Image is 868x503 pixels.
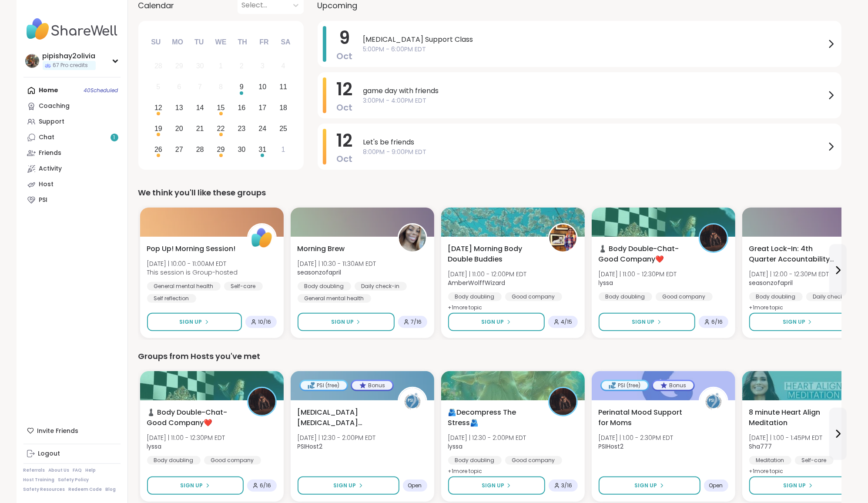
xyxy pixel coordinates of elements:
[148,56,294,160] div: month 2025-10
[170,140,188,159] div: Choose Monday, October 27th, 2025
[448,407,539,428] span: 🫂Decompress The Stress🫂
[550,225,576,251] img: AmberWolffWizard
[298,259,376,268] span: [DATE] | 10:30 - 11:30AM EDT
[106,486,116,493] a: Blog
[58,477,89,483] a: Safety Policy
[138,350,841,362] div: Groups from Hosts you've met
[39,133,55,142] div: Chat
[561,319,573,325] span: 4 / 15
[191,140,209,159] div: Choose Tuesday, October 28th, 2025
[25,54,39,68] img: pipishay2olivia
[339,26,350,50] span: 9
[248,225,275,251] img: ShareWell
[196,144,204,155] div: 28
[211,140,230,159] div: Choose Wednesday, October 29th, 2025
[39,149,62,158] div: Friends
[282,60,285,72] div: 4
[337,50,353,62] span: Oct
[599,313,695,331] button: Sign Up
[149,119,168,138] div: Choose Sunday, October 19th, 2025
[170,78,188,97] div: Not available Monday, October 6th, 2025
[282,144,285,155] div: 1
[253,140,272,159] div: Choose Friday, October 31st, 2025
[224,282,263,291] div: Self-care
[23,98,121,114] a: Coaching
[211,57,230,76] div: Not available Wednesday, October 1st, 2025
[198,81,202,93] div: 7
[147,442,162,451] b: lyssa
[301,381,347,390] div: PSI (free)
[39,102,70,111] div: Coaching
[599,270,677,278] span: [DATE] | 11:00 - 12:30PM EDT
[448,278,506,287] b: AmberWolffWizard
[23,467,45,473] a: Referrals
[363,86,826,96] span: game day with friends
[700,388,727,415] img: PSIHost2
[170,119,188,138] div: Choose Monday, October 20th, 2025
[196,102,204,114] div: 14
[217,102,225,114] div: 15
[149,99,168,117] div: Choose Sunday, October 12th, 2025
[599,292,652,301] div: Body doubling
[279,81,287,93] div: 11
[217,123,225,134] div: 22
[411,319,422,325] span: 7 / 16
[632,318,655,326] span: Sign Up
[149,140,168,159] div: Choose Sunday, October 26th, 2025
[175,123,183,134] div: 20
[149,78,168,97] div: Not available Sunday, October 5th, 2025
[279,102,287,114] div: 18
[274,78,293,97] div: Choose Saturday, October 11th, 2025
[363,137,826,148] span: Let's be friends
[255,33,274,52] div: Fr
[749,292,803,301] div: Body doubling
[147,259,238,268] span: [DATE] | 10:00 - 11:00AM EDT
[352,381,392,390] div: Bonus
[43,51,96,61] div: pipishay2olivia
[448,442,463,451] b: lyssa
[211,33,230,52] div: We
[258,81,266,93] div: 10
[448,476,545,495] button: Sign Up
[653,381,694,390] div: Bonus
[298,476,399,495] button: Sign Up
[749,442,772,451] b: Sha777
[177,81,181,93] div: 6
[23,114,121,130] a: Support
[191,99,209,117] div: Choose Tuesday, October 14th, 2025
[39,196,48,205] div: PSI
[712,319,723,325] span: 6 / 16
[219,60,223,72] div: 1
[238,102,246,114] div: 16
[355,282,407,291] div: Daily check-in
[49,467,70,473] a: About Us
[749,270,829,278] span: [DATE] | 12:00 - 12:30PM EDT
[196,60,204,72] div: 30
[399,225,426,251] img: seasonzofapril
[168,33,187,52] div: Mo
[334,482,356,490] span: Sign Up
[599,244,689,265] span: ♟️ Body Double-Chat-Good Company❤️
[298,442,323,451] b: PSIHost2
[599,476,700,495] button: Sign Up
[23,477,55,483] a: Host Training
[448,433,526,442] span: [DATE] | 12:30 - 2:00PM EDT
[23,446,121,462] a: Logout
[749,433,823,442] span: [DATE] | 1:00 - 1:45PM EDT
[240,60,244,72] div: 2
[337,153,353,165] span: Oct
[258,123,266,134] div: 24
[253,78,272,97] div: Choose Friday, October 10th, 2025
[337,77,353,101] span: 12
[505,292,562,301] div: Good company
[217,144,225,155] div: 29
[482,482,504,490] span: Sign Up
[261,60,265,72] div: 3
[253,99,272,117] div: Choose Friday, October 17th, 2025
[505,456,562,465] div: Good company
[149,57,168,76] div: Not available Sunday, September 28th, 2025
[749,407,840,428] span: 8 minute Heart Align Meditation
[114,134,115,141] span: 1
[181,482,203,490] span: Sign Up
[23,192,121,208] a: PSI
